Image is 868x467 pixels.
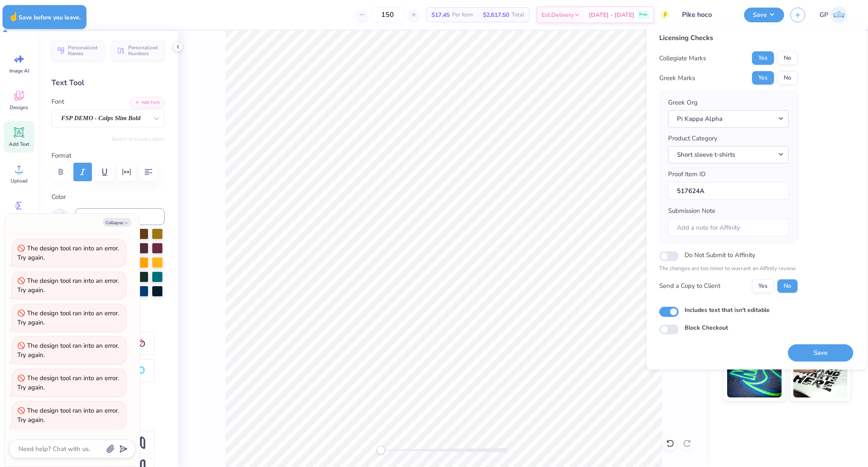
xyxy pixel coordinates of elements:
input: Untitled Design [676,6,738,23]
img: Water based Ink [793,355,848,397]
div: Send a Copy to Client [659,281,720,291]
span: $17.45 [431,11,450,19]
div: Greek Marks [659,73,695,83]
div: The design tool ran into an error. Try again. [17,374,119,392]
p: The changes are too minor to warrant an Affinity review. [659,265,798,273]
label: Color [51,192,164,202]
div: The design tool ran into an error. Try again. [17,406,119,424]
img: Gene Padilla [830,6,847,23]
span: Image AI [9,67,29,74]
div: The design tool ran into an error. Try again. [17,309,119,327]
div: Accessibility label [377,446,385,454]
button: Personalized Names [51,41,104,60]
span: [DATE] - [DATE] [589,11,634,19]
label: Includes text that isn't editable [685,305,770,314]
span: Free [639,12,647,18]
button: Collapse [103,218,131,227]
input: Add a note for Affinity [668,218,789,236]
span: Designs [10,104,28,111]
div: The design tool ran into an error. Try again. [17,276,119,295]
span: Personalized Names [68,45,99,56]
div: Text Tool [51,77,164,89]
span: Personalized Numbers [128,45,159,56]
span: Upload [11,177,27,184]
img: Glow in the Dark Ink [727,355,782,397]
input: e.g. 7428 c [75,208,164,225]
div: The design tool ran into an error. Try again. [17,244,119,262]
span: $2,617.50 [483,11,509,19]
button: Pi Kappa Alpha [668,110,789,127]
span: Est. Delivery [542,11,574,19]
button: No [777,71,798,85]
label: Product Category [668,134,717,143]
label: Submission Note [668,206,715,216]
div: Licensing Checks [659,33,798,43]
a: GP [816,6,851,23]
button: Save [744,8,784,22]
button: Add Font [130,97,164,108]
div: The design tool ran into an error. Try again. [17,341,119,360]
button: Yes [752,51,774,65]
input: – – [371,7,404,22]
label: Greek Org [668,98,698,107]
button: Personalized Numbers [112,41,164,60]
button: Yes [752,71,774,85]
span: GP [819,10,828,20]
button: No [777,279,798,293]
span: Total [512,11,524,19]
label: Font [51,97,64,107]
button: No [777,51,798,65]
span: Per Item [452,11,473,19]
span: Add Text [9,141,29,148]
button: Yes [752,279,774,293]
button: Short sleeve t-shirts [668,146,789,163]
label: Format [51,151,164,161]
label: Do Not Submit to Affinity [685,250,755,260]
label: Proof Item ID [668,169,706,179]
button: Save [788,344,853,361]
label: Block Checkout [685,323,728,332]
div: Collegiate Marks [659,54,706,63]
button: Switch to Greek Letters [112,136,164,142]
